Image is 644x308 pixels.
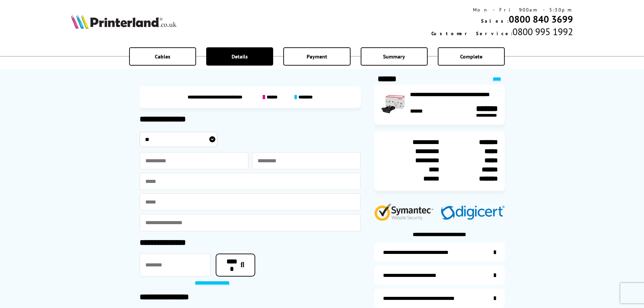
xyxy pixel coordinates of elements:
[509,13,573,25] a: 0800 840 3699
[383,53,405,60] span: Summary
[512,25,573,38] span: 0800 995 1992
[374,266,505,285] a: items-arrive
[307,53,327,60] span: Payment
[460,53,482,60] span: Complete
[155,53,170,60] span: Cables
[374,289,505,308] a: additional-cables
[71,14,176,29] img: Printerland Logo
[232,53,248,60] span: Details
[481,18,509,24] span: Sales:
[431,7,573,13] div: Mon - Fri 9:00am - 5:30pm
[374,243,505,262] a: additional-ink
[431,30,512,37] span: Customer Service:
